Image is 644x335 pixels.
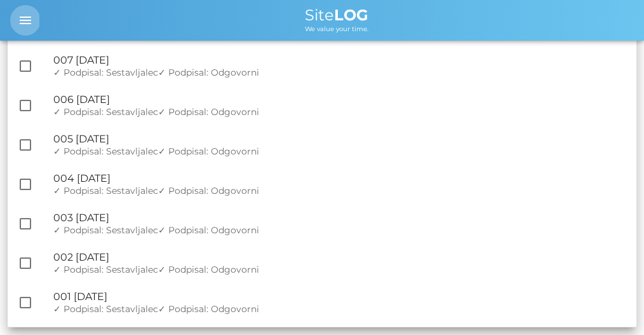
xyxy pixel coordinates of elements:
[53,264,158,275] span: ✓ Podpisal: Sestavljalec
[53,67,158,78] span: ✓ Podpisal: Sestavljalec
[53,172,626,184] div: 004 [DATE]
[158,146,259,157] span: ✓ Podpisal: Odgovorni
[53,54,626,66] div: 007 [DATE]
[158,224,259,236] span: ✓ Podpisal: Odgovorni
[53,146,158,157] span: ✓ Podpisal: Sestavljalec
[334,6,368,24] b: LOG
[53,133,626,145] div: 005 [DATE]
[580,274,644,335] div: Pripomoček za klepet
[580,274,644,335] iframe: Chat Widget
[53,185,158,196] span: ✓ Podpisal: Sestavljalec
[53,224,158,236] span: ✓ Podpisal: Sestavljalec
[53,212,626,224] div: 003 [DATE]
[158,67,259,78] span: ✓ Podpisal: Odgovorni
[18,13,33,28] i: menu
[53,303,158,315] span: ✓ Podpisal: Sestavljalec
[305,25,368,33] span: We value your time.
[53,291,626,303] div: 001 [DATE]
[53,93,626,106] div: 006 [DATE]
[158,185,259,196] span: ✓ Podpisal: Odgovorni
[305,6,368,24] span: Site
[53,251,626,263] div: 002 [DATE]
[158,303,259,315] span: ✓ Podpisal: Odgovorni
[158,264,259,275] span: ✓ Podpisal: Odgovorni
[158,106,259,118] span: ✓ Podpisal: Odgovorni
[53,106,158,118] span: ✓ Podpisal: Sestavljalec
